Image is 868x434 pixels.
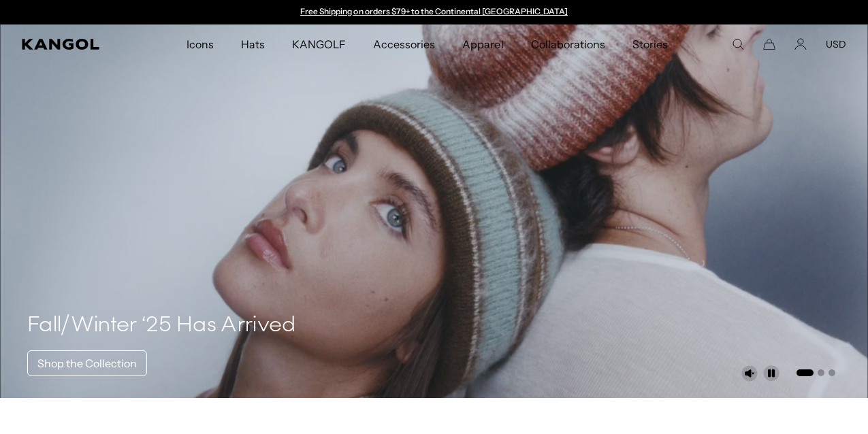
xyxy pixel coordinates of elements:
button: Go to slide 1 [797,369,814,376]
summary: Search here [732,38,744,50]
a: Free Shipping on orders $79+ to the Continental [GEOGRAPHIC_DATA] [300,6,568,16]
span: Icons [187,24,214,64]
a: Accessories [359,24,449,64]
button: Pause [763,365,779,382]
div: Announcement [294,7,575,18]
span: Accessories [373,24,435,64]
button: Cart [763,38,775,50]
ul: Select a slide to show [795,367,835,378]
button: Go to slide 2 [818,369,824,376]
a: Collaborations [517,24,619,64]
span: Collaborations [531,24,605,64]
button: USD [826,38,846,50]
div: 1 of 2 [294,7,575,18]
a: Icons [173,24,227,64]
span: Stories [632,24,668,64]
a: Hats [227,24,278,64]
span: KANGOLF [292,24,346,64]
a: Shop the Collection [27,350,147,376]
h4: Fall/Winter ‘25 Has Arrived [27,312,296,339]
slideshow-component: Announcement bar [294,7,575,18]
a: Apparel [449,24,517,64]
span: Hats [241,24,265,64]
a: Account [794,38,807,50]
a: KANGOLF [278,24,359,64]
button: Unmute [741,365,758,382]
a: Kangol [22,39,123,50]
button: Go to slide 3 [829,369,835,376]
a: Stories [619,24,681,64]
span: Apparel [462,24,503,64]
